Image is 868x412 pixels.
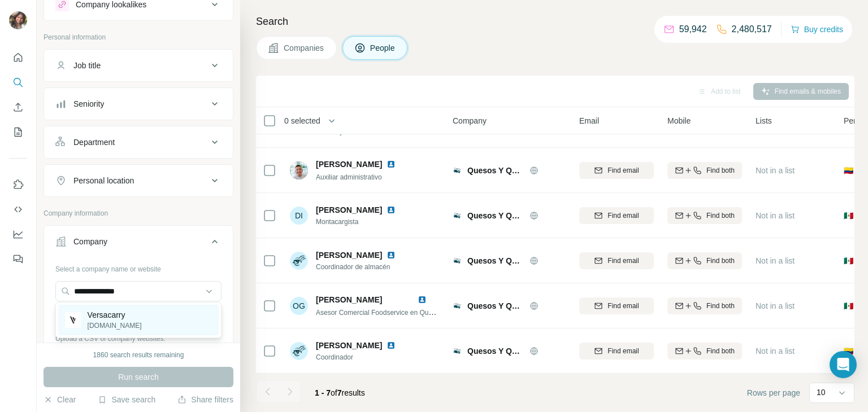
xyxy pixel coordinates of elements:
button: Seniority [44,90,233,117]
button: Find both [667,162,742,179]
span: 🇲🇽 [844,255,853,266]
span: Quesos Y Quesos [467,300,524,312]
img: LinkedIn logo [387,251,396,260]
p: Upload a CSV of company websites. [55,334,222,344]
span: Find email [607,165,639,176]
img: Versacarry [65,312,81,328]
button: Find email [579,252,654,269]
span: 🇨🇴 [844,165,853,176]
button: Find both [667,207,742,224]
button: Find email [579,343,654,360]
span: 7 [337,388,342,397]
div: Department [73,137,115,148]
p: [DOMAIN_NAME] [88,321,142,331]
span: Email [579,115,599,126]
span: Quesos Y Quesos [467,165,524,176]
div: 1860 search results remaining [93,350,184,360]
img: Avatar [290,161,308,179]
span: Find email [607,211,639,221]
span: Find email [607,301,639,311]
p: 59,942 [679,23,707,36]
button: Save search [98,394,155,405]
img: LinkedIn logo [387,160,396,169]
h4: Search [256,14,854,29]
div: OG [290,297,308,315]
p: Personal information [44,32,233,42]
span: Montacargista [316,217,409,227]
img: LinkedIn logo [418,295,427,304]
img: Avatar [9,11,27,29]
span: Find both [706,256,735,266]
span: [PERSON_NAME] [316,295,382,304]
span: 🇲🇽 [844,210,853,221]
p: Versacarry [88,309,142,321]
div: Job title [73,60,101,71]
span: Find both [706,165,735,176]
span: [PERSON_NAME] [316,249,382,261]
span: Find email [607,346,639,356]
span: Not in a list [756,256,795,265]
span: Find both [706,346,735,356]
div: Company [73,236,107,247]
div: Seniority [73,98,104,109]
button: Find both [667,343,742,360]
img: Logo of Quesos Y Quesos [453,211,462,220]
p: Company information [44,208,233,218]
span: Coordinador [316,352,409,362]
span: Quesos Y Quesos [467,345,524,357]
span: of [331,388,337,397]
button: Buy credits [791,21,843,37]
button: Find email [579,162,654,179]
span: 🇲🇽 [844,300,853,312]
button: Find both [667,252,742,269]
span: Mobile [667,115,691,126]
span: 🇨🇴 [844,345,853,357]
img: Logo of Quesos Y Quesos [453,301,462,310]
span: Lists [756,115,772,126]
img: Logo of Quesos Y Quesos [453,347,462,356]
span: Not in a list [756,211,795,220]
span: Not in a list [756,347,795,356]
img: Avatar [290,342,308,360]
span: results [315,388,365,397]
button: Find both [667,297,742,314]
button: Find email [579,207,654,224]
div: DI [290,207,308,225]
span: [PERSON_NAME] [316,159,382,170]
img: Logo of Quesos Y Quesos [453,256,462,265]
span: Not in a list [756,301,795,310]
button: Feedback [9,249,27,269]
button: Dashboard [9,224,27,244]
button: Enrich CSV [9,97,27,117]
span: Coordinador de almacén [316,262,409,272]
button: Search [9,72,27,93]
button: Clear [44,394,76,405]
img: Logo of Quesos Y Quesos [453,166,462,175]
div: Open Intercom Messenger [830,351,857,378]
span: 1 - 7 [315,388,331,397]
span: 0 selected [284,115,320,126]
button: Quick start [9,47,27,68]
button: My lists [9,122,27,142]
span: Company [453,115,487,126]
button: Find email [579,297,654,314]
span: People [370,42,396,54]
p: 10 [817,387,826,398]
span: Companies [284,42,325,54]
img: LinkedIn logo [387,341,396,350]
button: Company [44,228,233,260]
img: Avatar [290,252,308,270]
div: Select a company name or website [55,260,222,274]
button: Use Surfe API [9,199,27,220]
span: Find both [706,301,735,311]
span: Find both [706,211,735,221]
span: Quesos Y Quesos [467,210,524,221]
button: Share filters [177,394,233,405]
span: Quesos Y Quesos [467,255,524,266]
span: [PERSON_NAME] [316,204,382,216]
span: Not in a list [756,166,795,175]
span: Find email [607,256,639,266]
button: Personal location [44,167,233,194]
button: Use Surfe on LinkedIn [9,174,27,195]
div: Personal location [73,175,134,186]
